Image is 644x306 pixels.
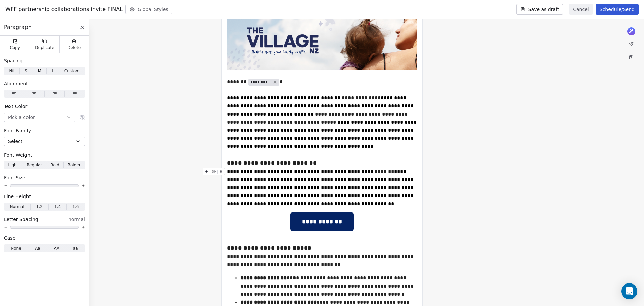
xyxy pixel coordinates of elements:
[596,4,639,15] button: Schedule/Send
[52,68,54,74] span: L
[68,45,81,50] span: Delete
[25,68,28,74] span: S
[8,138,22,145] span: Select
[8,162,18,168] span: Light
[4,235,15,242] span: Case
[64,68,80,74] span: Custom
[26,162,42,168] span: Regular
[36,204,43,210] span: 1.2
[73,245,78,251] span: aa
[35,45,54,50] span: Duplicate
[4,113,75,122] button: Pick a color
[68,162,81,168] span: Bolder
[4,103,27,110] span: Text Color
[10,45,20,50] span: Copy
[35,245,40,251] span: Aa
[569,4,593,15] button: Cancel
[4,174,25,181] span: Font Size
[9,68,14,74] span: Nil
[4,57,23,64] span: Spacing
[621,283,637,299] div: Open Intercom Messenger
[10,204,24,210] span: Normal
[5,5,123,13] span: WFF partnership collaborations invite FINAL
[516,4,563,15] button: Save as draft
[4,151,32,158] span: Font Weight
[4,193,31,200] span: Line Height
[4,23,32,31] span: Paragraph
[72,204,79,210] span: 1.6
[54,245,59,251] span: AA
[125,5,172,14] button: Global Styles
[4,80,28,87] span: Alignment
[4,127,31,134] span: Font Family
[68,216,85,223] span: normal
[11,245,21,251] span: None
[38,68,41,74] span: M
[54,204,61,210] span: 1.4
[4,216,38,223] span: Letter Spacing
[50,162,59,168] span: Bold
